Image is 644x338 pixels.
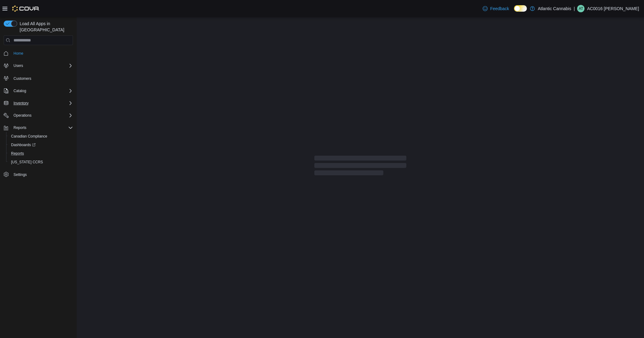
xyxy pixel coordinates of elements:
span: Home [13,51,23,56]
span: Catalog [13,88,26,93]
p: Atlantic Cannabis [538,5,571,12]
button: Catalog [11,87,29,95]
span: Customers [11,74,73,82]
span: Catalog [11,87,73,95]
button: Reports [1,123,75,132]
p: AC0016 [PERSON_NAME] [587,5,639,12]
button: Inventory [11,99,31,107]
button: Reports [6,149,75,158]
button: Users [1,61,75,70]
a: Dashboards [9,141,38,149]
span: Canadian Compliance [9,133,73,140]
input: Dark Mode [514,5,527,12]
a: [US_STATE] CCRS [9,158,45,166]
a: Feedback [480,2,511,15]
span: [US_STATE] CCRS [11,160,43,165]
span: Dashboards [9,141,73,149]
span: Users [13,63,23,68]
button: Reports [11,124,29,131]
a: Reports [9,150,26,157]
span: Settings [11,171,73,178]
span: Customers [13,76,31,81]
button: Canadian Compliance [6,132,75,141]
span: Feedback [490,6,509,12]
span: Operations [13,113,32,118]
span: Canadian Compliance [11,134,47,139]
a: Home [11,50,26,57]
button: Home [1,49,75,58]
span: AT [579,5,583,12]
a: Dashboards [6,141,75,149]
span: Reports [13,125,26,130]
span: Reports [9,150,73,157]
nav: Complex example [4,46,73,195]
span: Washington CCRS [9,158,73,166]
button: Settings [1,170,75,179]
button: Inventory [1,99,75,107]
a: Customers [11,75,34,82]
a: Canadian Compliance [9,133,50,140]
a: Settings [11,171,29,178]
span: Operations [11,112,73,119]
button: [US_STATE] CCRS [6,158,75,166]
span: Reports [11,124,73,131]
button: Operations [11,112,34,119]
span: Loading [314,157,406,177]
span: Users [11,62,73,69]
span: Load All Apps in [GEOGRAPHIC_DATA] [17,21,73,33]
span: Inventory [13,101,29,106]
div: AC0016 Terris Maggie [577,5,585,12]
button: Operations [1,111,75,120]
button: Catalog [1,87,75,95]
img: Cova [12,6,40,12]
p: | [574,5,575,12]
span: Settings [13,172,27,177]
span: Reports [11,151,24,156]
span: Home [11,49,73,57]
span: Inventory [11,99,73,107]
span: Dashboards [11,142,36,147]
button: Users [11,62,25,69]
button: Customers [1,74,75,83]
